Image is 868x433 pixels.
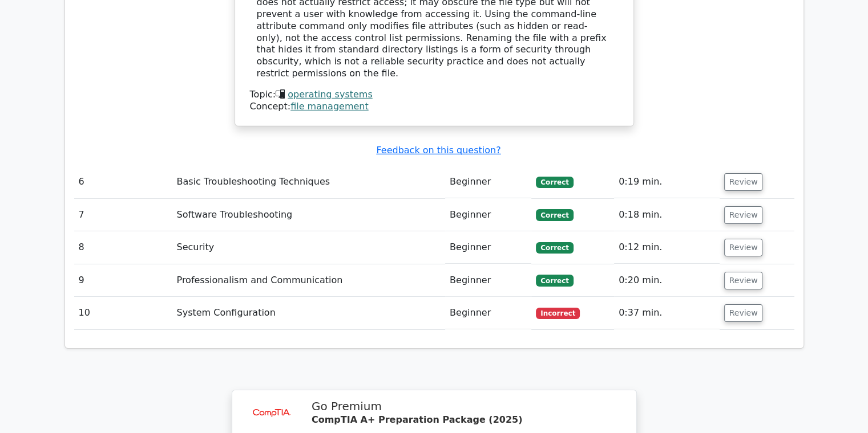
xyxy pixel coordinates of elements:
[445,231,531,264] td: Beginner
[614,199,720,231] td: 0:18 min.
[74,199,172,231] td: 7
[445,264,531,297] td: Beginner
[172,199,445,231] td: Software Troubleshooting
[74,166,172,198] td: 6
[250,101,619,113] div: Concept:
[724,272,763,289] button: Review
[288,89,372,100] a: operating systems
[445,166,531,198] td: Beginner
[445,297,531,329] td: Beginner
[172,231,445,264] td: Security
[74,231,172,264] td: 8
[172,166,445,198] td: Basic Troubleshooting Techniques
[614,264,720,297] td: 0:20 min.
[74,264,172,297] td: 9
[536,275,573,286] span: Correct
[445,199,531,231] td: Beginner
[376,145,500,156] a: Feedback on this question?
[172,264,445,297] td: Professionalism and Communication
[614,166,720,198] td: 0:19 min.
[536,177,573,188] span: Correct
[724,206,763,224] button: Review
[536,209,573,220] span: Correct
[290,101,369,112] a: file management
[74,297,172,329] td: 10
[724,173,763,191] button: Review
[724,304,763,322] button: Review
[614,297,720,329] td: 0:37 min.
[536,242,573,254] span: Correct
[250,89,619,101] div: Topic:
[724,239,763,256] button: Review
[172,297,445,329] td: System Configuration
[614,231,720,264] td: 0:12 min.
[536,308,580,319] span: Incorrect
